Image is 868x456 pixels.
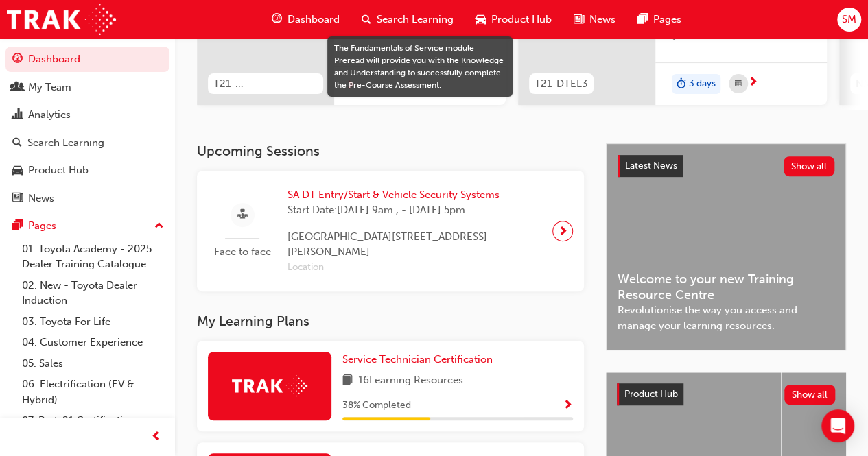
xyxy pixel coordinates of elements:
[154,217,164,235] span: up-icon
[28,107,71,123] div: Analytics
[16,353,169,374] a: 05. Sales
[837,8,861,32] button: SM
[653,12,681,27] span: Pages
[626,5,692,34] a: pages-iconPages
[288,229,541,260] span: [GEOGRAPHIC_DATA][STREET_ADDRESS][PERSON_NAME]
[288,260,541,276] span: Location
[5,130,169,156] a: Search Learning
[16,374,169,410] a: 06. Electrification (EV & Hybrid)
[362,11,371,28] span: search-icon
[12,82,23,94] span: people-icon
[272,11,282,28] span: guage-icon
[27,135,104,151] div: Search Learning
[342,353,493,365] span: Service Technician Certification
[12,193,23,205] span: news-icon
[7,4,116,35] img: Trak
[12,165,23,177] span: car-icon
[16,239,169,275] a: 01. Toyota Academy - 2025 Dealer Training Catalogue
[589,12,615,27] span: News
[784,385,836,405] button: Show all
[5,47,169,72] a: Dashboard
[618,272,834,302] span: Welcome to your new Training Resource Centre
[5,213,169,239] button: Pages
[288,202,541,218] span: Start Date: [DATE] 9am , - [DATE] 5pm
[491,12,552,27] span: Product Hub
[342,398,411,413] span: 38 % Completed
[558,221,568,241] span: next-icon
[625,160,677,171] span: Latest News
[476,11,486,28] span: car-icon
[16,275,169,311] a: 02. New - Toyota Dealer Induction
[563,400,573,412] span: Show Progress
[12,137,22,149] span: search-icon
[232,375,307,396] img: Trak
[535,76,588,92] span: T21-DTEL3
[151,429,161,446] span: prev-icon
[677,75,686,93] span: duration-icon
[637,11,648,28] span: pages-icon
[606,143,846,350] a: Latest NewsShow allWelcome to your new Training Resource CentreRevolutionise the way you access a...
[5,44,169,213] button: DashboardMy TeamAnalyticsSearch LearningProduct HubNews
[12,53,23,66] span: guage-icon
[465,5,563,34] a: car-iconProduct Hub
[821,409,854,442] div: Open Intercom Messenger
[351,5,465,34] a: search-iconSearch Learning
[208,182,573,281] a: Face to faceSA DT Entry/Start & Vehicle Security SystemsStart Date:[DATE] 9am , - [DATE] 5pm[GEOG...
[377,12,454,27] span: Search Learning
[5,158,169,183] a: Product Hub
[842,12,856,27] span: SM
[28,218,56,234] div: Pages
[288,12,340,27] span: Dashboard
[618,302,834,333] span: Revolutionise the way you access and manage your learning resources.
[334,42,506,91] div: The Fundamentals of Service module Preread will provide you with the Knowledge and Understanding ...
[16,332,169,353] a: 04. Customer Experience
[784,156,835,176] button: Show all
[213,76,318,92] span: T21-STFOS_PRE_READ
[735,75,742,93] span: calendar-icon
[28,80,71,95] div: My Team
[12,109,23,121] span: chart-icon
[5,75,169,100] a: My Team
[288,187,541,203] span: SA DT Entry/Start & Vehicle Security Systems
[5,186,169,211] a: News
[748,77,758,89] span: next-icon
[624,388,678,400] span: Product Hub
[28,191,54,206] div: News
[342,372,353,389] span: book-icon
[618,155,834,177] a: Latest NewsShow all
[261,5,351,34] a: guage-iconDashboard
[358,372,463,389] span: 16 Learning Resources
[689,76,716,92] span: 3 days
[197,313,584,329] h3: My Learning Plans
[617,383,835,405] a: Product HubShow all
[342,352,498,368] a: Service Technician Certification
[563,5,626,34] a: news-iconNews
[16,311,169,333] a: 03. Toyota For Life
[237,206,248,224] span: sessionType_FACE_TO_FACE-icon
[12,220,23,232] span: pages-icon
[5,102,169,128] a: Analytics
[28,163,89,178] div: Product Hub
[574,11,584,28] span: news-icon
[563,397,573,414] button: Show Progress
[16,410,169,431] a: 07. Parts21 Certification
[197,143,584,159] h3: Upcoming Sessions
[208,244,277,260] span: Face to face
